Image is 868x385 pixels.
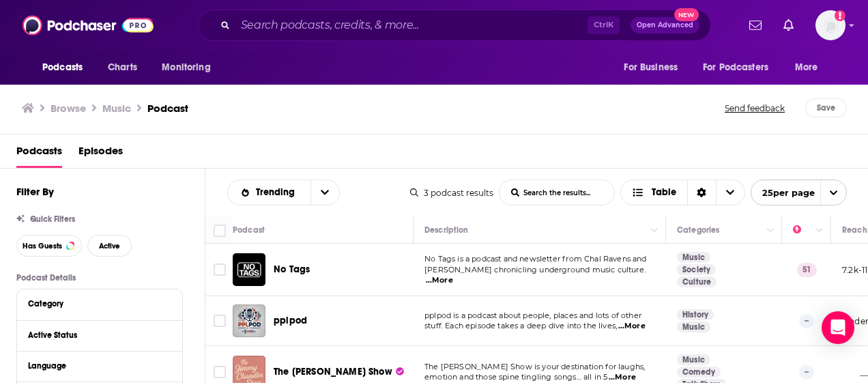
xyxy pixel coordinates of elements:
span: Active [99,242,120,250]
span: ...More [426,275,453,286]
svg: Add a profile image [835,10,845,21]
button: open menu [152,55,228,81]
h3: Podcast [147,102,188,115]
span: Table [652,188,676,197]
a: Show notifications dropdown [744,14,767,37]
button: Open AdvancedNew [631,17,699,33]
button: Show profile menu [815,10,845,40]
h1: Music [102,102,131,115]
span: The [PERSON_NAME] Show is your destination for laughs, [424,362,645,371]
h2: Filter By [16,185,54,198]
button: open menu [785,55,835,81]
span: For Podcasters [703,58,768,77]
a: Show notifications dropdown [778,14,799,37]
div: 3 podcast results [410,188,493,198]
div: Sort Direction [687,180,716,205]
button: open menu [751,180,847,205]
a: Episodes [78,140,123,168]
span: [PERSON_NAME] chronicling underground music culture. [424,265,646,274]
div: Active Status [28,330,162,340]
p: -- [799,365,814,379]
span: ...More [618,321,646,332]
p: Podcast Details [16,273,183,283]
span: Charts [108,58,137,77]
a: Comedy [677,367,721,377]
span: No Tags [274,263,310,275]
button: open menu [310,180,339,205]
span: The [PERSON_NAME] Show [274,366,392,377]
a: Browse [50,102,86,115]
button: Active Status [28,326,171,343]
a: Music [677,322,710,332]
a: Music [677,354,710,365]
span: Toggle select row [214,263,226,276]
span: For Business [624,58,678,77]
img: User Profile [815,10,845,40]
button: Column Actions [811,223,828,239]
span: Toggle select row [214,366,226,378]
button: open menu [614,55,695,81]
img: pplpod [233,304,265,337]
span: stuff. Each episode takes a deep dive into the lives, [424,321,617,330]
button: Column Actions [646,223,663,239]
span: Monitoring [162,58,210,77]
span: New [674,8,699,21]
div: Power Score [793,222,812,238]
span: pplpod is a podcast about people, places and lots of other [424,311,641,320]
a: Podcasts [16,140,62,168]
a: pplpod [274,314,307,328]
a: History [677,309,714,320]
button: Category [28,295,171,312]
span: No Tags is a podcast and newsletter from Chal Ravens and [424,254,647,263]
img: No Tags [233,253,265,286]
span: 25 per page [751,182,815,203]
div: Categories [677,222,719,238]
p: 51 [797,263,817,276]
input: Search podcasts, credits, & more... [235,14,588,36]
p: -- [799,314,814,328]
button: open menu [33,55,100,81]
button: open menu [228,188,310,197]
a: Culture [677,276,717,287]
button: Save [805,98,847,117]
button: Active [87,235,132,257]
span: ...More [609,372,636,383]
img: Podchaser - Follow, Share and Rate Podcasts [23,12,154,38]
div: Open Intercom Messenger [822,311,854,344]
div: Search podcasts, credits, & more... [198,10,711,41]
button: Column Actions [762,223,779,239]
span: Ctrl K [588,16,620,34]
button: Choose View [620,180,745,205]
button: open menu [694,55,788,81]
a: The [PERSON_NAME] Show [274,365,404,379]
button: Has Guests [16,235,82,257]
span: pplpod [274,315,307,326]
span: Toggle select row [214,315,226,327]
button: Language [28,357,171,374]
span: Trending [256,188,300,197]
div: Description [424,222,468,238]
div: Category [28,299,162,309]
span: Logged in as vjacobi [815,10,845,40]
h2: Choose List sort [227,180,340,205]
a: Charts [99,55,145,81]
a: No Tags [274,263,310,276]
button: Send feedback [721,98,789,117]
a: Music [677,252,710,263]
p: __ [842,367,868,378]
span: Podcasts [42,58,83,77]
span: Open Advanced [637,22,693,29]
span: Has Guests [23,242,62,250]
div: Language [28,361,162,371]
a: Society [677,264,716,275]
span: Quick Filters [30,214,75,224]
span: More [795,58,818,77]
div: Podcast [233,222,265,238]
